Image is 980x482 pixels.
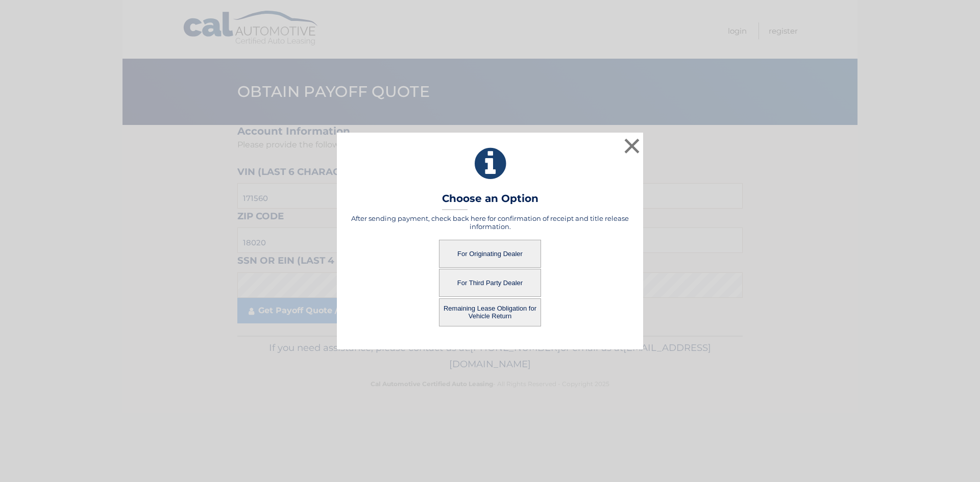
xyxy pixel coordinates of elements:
[350,214,630,231] h5: After sending payment, check back here for confirmation of receipt and title release information.
[442,192,538,210] h3: Choose an Option
[439,240,541,268] button: For Originating Dealer
[439,269,541,297] button: For Third Party Dealer
[439,298,541,326] button: Remaining Lease Obligation for Vehicle Return
[622,136,642,156] button: ×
